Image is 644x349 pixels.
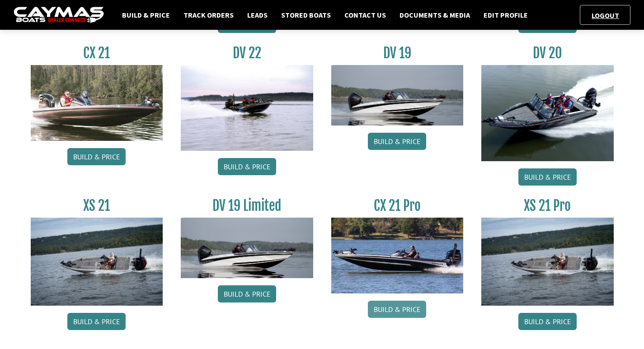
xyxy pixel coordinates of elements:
[340,9,390,21] a: Contact Us
[31,218,163,306] img: XS_21_thumbnail.jpg
[481,218,614,306] img: XS_21_thumbnail.jpg
[181,45,313,61] h3: DV 22
[481,45,614,61] h3: DV 20
[518,168,577,186] a: Build & Price
[67,313,126,330] a: Build & Price
[181,197,313,214] h3: DV 19 Limited
[479,9,532,21] a: Edit Profile
[368,133,426,150] a: Build & Price
[587,11,624,20] a: Logout
[67,148,126,165] a: Build & Price
[218,158,276,175] a: Build & Price
[331,197,464,214] h3: CX 21 Pro
[31,197,163,214] h3: XS 21
[481,197,614,214] h3: XS 21 Pro
[31,65,163,141] img: CX21_thumb.jpg
[181,218,313,278] img: dv-19-ban_from_website_for_caymas_connect.png
[518,313,577,330] a: Build & Price
[331,65,464,126] img: dv-19-ban_from_website_for_caymas_connect.png
[31,45,163,61] h3: CX 21
[395,9,475,21] a: Documents & Media
[181,65,313,151] img: DV22_original_motor_cropped_for_caymas_connect.jpg
[368,301,426,318] a: Build & Price
[14,7,104,23] img: caymas-dealer-connect-2ed40d3bc7270c1d8d7ffb4b79bf05adc795679939227970def78ec6f6c03838.gif
[243,9,272,21] a: Leads
[277,9,335,21] a: Stored Boats
[331,45,464,61] h3: DV 19
[481,65,614,161] img: DV_20_from_website_for_caymas_connect.png
[118,9,174,21] a: Build & Price
[331,218,464,293] img: CX-21Pro_thumbnail.jpg
[218,285,276,302] a: Build & Price
[179,9,238,21] a: Track Orders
